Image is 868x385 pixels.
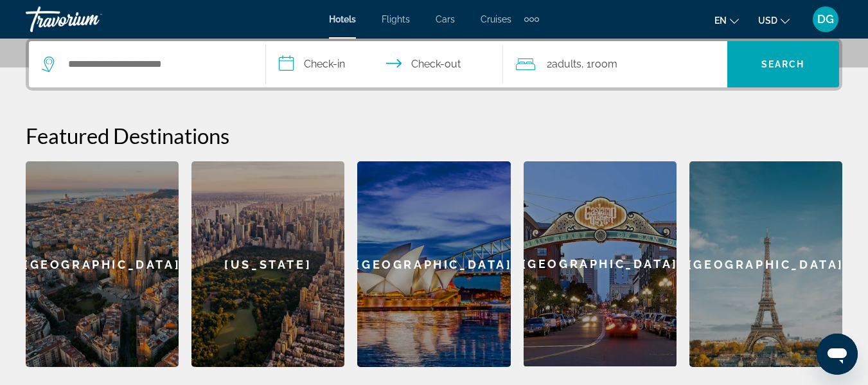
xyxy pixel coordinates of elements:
[357,161,510,367] a: [GEOGRAPHIC_DATA]
[503,41,727,87] button: Travelers: 2 adults, 0 children
[547,55,581,73] span: 2
[329,14,356,24] a: Hotels
[481,14,511,24] a: Cruises
[524,9,539,30] button: Extra navigation items
[714,15,727,26] span: en
[524,161,677,366] div: [GEOGRAPHIC_DATA]
[727,41,839,87] button: Search
[26,3,154,36] a: Travorium
[191,161,344,367] a: [US_STATE]
[266,41,503,87] button: Check in and out dates
[436,14,455,24] a: Cars
[581,55,617,73] span: , 1
[552,58,581,70] span: Adults
[758,15,777,26] span: USD
[524,161,677,367] a: [GEOGRAPHIC_DATA]
[817,13,834,26] span: DG
[761,59,805,69] span: Search
[29,41,839,87] div: Search widget
[26,123,842,148] h2: Featured Destinations
[591,58,617,70] span: Room
[714,11,739,30] button: Change language
[26,161,179,367] a: [GEOGRAPHIC_DATA]
[817,334,858,375] iframe: Button to launch messaging window
[382,14,410,24] a: Flights
[809,6,842,33] button: User Menu
[689,161,842,367] a: [GEOGRAPHIC_DATA]
[758,11,790,30] button: Change currency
